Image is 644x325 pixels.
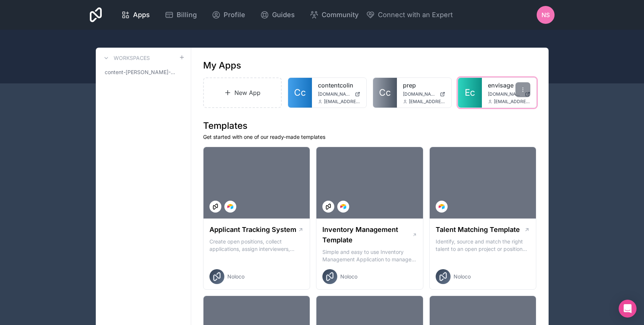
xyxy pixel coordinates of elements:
[324,99,360,105] span: [EMAIL_ADDRESS][DOMAIN_NAME]
[403,81,445,90] a: prep
[439,204,445,210] img: Airtable Logo
[102,54,150,63] a: Workspaces
[366,10,453,20] button: Connect with an Expert
[403,91,437,97] span: [DOMAIN_NAME]
[494,99,530,105] span: [EMAIL_ADDRESS][DOMAIN_NAME]
[619,300,637,318] div: Open Intercom Messenger
[254,7,301,23] a: Guides
[209,238,304,253] p: Create open positions, collect applications, assign interviewers, centralise candidate feedback a...
[436,224,520,235] h1: Talent Matching Template
[488,91,530,97] a: [DOMAIN_NAME]
[159,7,203,23] a: Billing
[304,7,364,23] a: Community
[322,224,412,245] h1: Inventory Management Template
[272,10,295,20] span: Guides
[105,68,179,76] span: content-[PERSON_NAME]-workspace
[378,10,453,20] span: Connect with an Expert
[322,10,359,20] span: Community
[318,91,360,97] a: [DOMAIN_NAME]
[373,78,397,108] a: Cc
[488,91,522,97] span: [DOMAIN_NAME]
[542,10,550,19] span: NS
[288,78,312,108] a: Cc
[403,91,445,97] a: [DOMAIN_NAME]
[102,66,185,79] a: content-[PERSON_NAME]-workspace
[206,7,251,23] a: Profile
[114,54,150,62] h3: Workspaces
[209,224,296,235] h1: Applicant Tracking System
[115,7,156,23] a: Apps
[318,91,352,97] span: [DOMAIN_NAME]
[379,87,391,99] span: Cc
[340,204,346,210] img: Airtable Logo
[203,77,282,108] a: New App
[340,273,357,280] span: Noloco
[203,120,537,132] h1: Templates
[177,10,197,20] span: Billing
[203,60,241,71] h1: My Apps
[224,10,245,20] span: Profile
[436,238,530,253] p: Identify, source and match the right talent to an open project or position with our Talent Matchi...
[227,204,233,210] img: Airtable Logo
[409,99,445,105] span: [EMAIL_ADDRESS][DOMAIN_NAME]
[454,273,471,280] span: Noloco
[458,78,482,108] a: Ec
[227,273,244,280] span: Noloco
[318,81,360,90] a: contentcolin
[294,87,306,99] span: Cc
[203,133,537,141] p: Get started with one of our ready-made templates
[133,10,150,20] span: Apps
[488,81,530,90] a: envisage
[465,87,475,99] span: Ec
[322,248,417,263] p: Simple and easy to use Inventory Management Application to manage your stock, orders and Manufact...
